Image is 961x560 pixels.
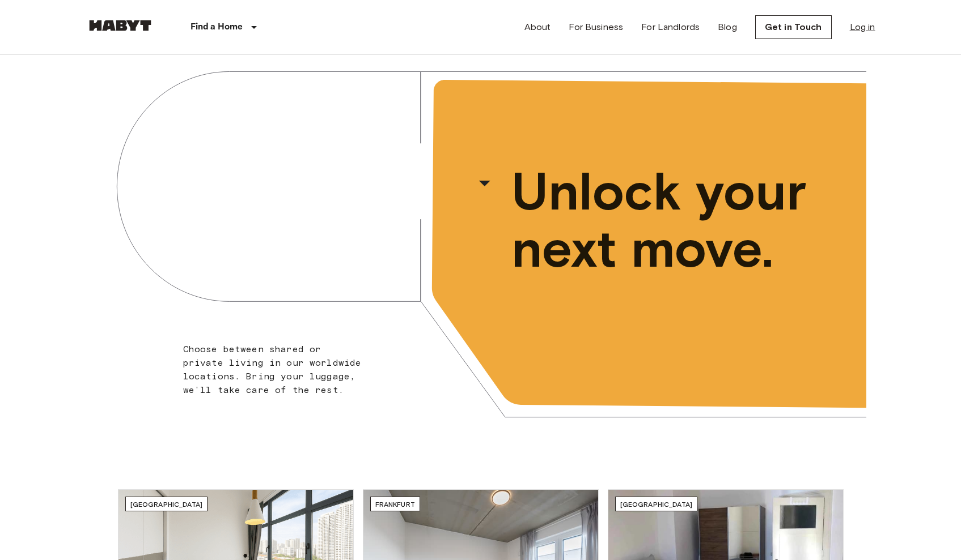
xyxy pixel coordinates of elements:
[850,20,875,34] a: Log in
[718,20,737,34] a: Blog
[641,20,700,34] a: For Landlords
[511,163,820,277] span: Unlock your next move.
[190,20,243,34] p: Find a Home
[130,500,203,508] span: [GEOGRAPHIC_DATA]
[86,20,154,31] img: Habyt
[375,500,415,508] span: Frankfurt
[569,20,623,34] a: For Business
[524,20,551,34] a: About
[755,15,832,39] a: Get in Touch
[620,500,693,508] span: [GEOGRAPHIC_DATA]
[183,344,362,395] span: Choose between shared or private living in our worldwide locations. Bring your luggage, we'll tak...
